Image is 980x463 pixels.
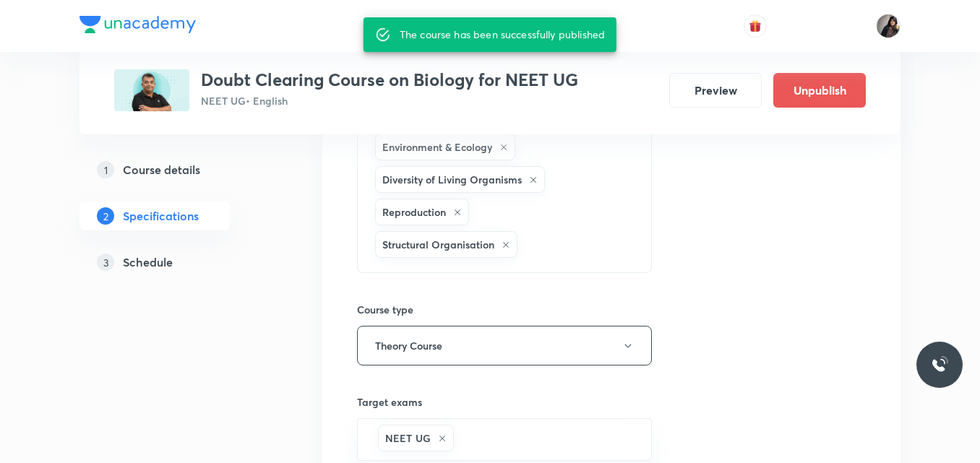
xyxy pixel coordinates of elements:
button: Theory Course [357,326,652,365]
img: ttu [931,356,948,373]
h6: Reproduction [382,204,446,220]
img: Afeera M [876,14,901,38]
h5: Schedule [123,254,173,271]
h3: Doubt Clearing Course on Biology for NEET UG [201,69,578,90]
p: 3 [97,254,114,271]
button: avatar [744,14,767,38]
a: 3Schedule [79,248,276,277]
h6: Target exams [357,394,652,410]
h6: Environment & Ecology [382,139,492,155]
h5: Course details [123,161,200,178]
h6: Diversity of Living Organisms [382,172,522,187]
img: 20717278-9C9D-40C1-BC7C-34469CD948B3_plus.png [114,69,189,111]
a: 1Course details [79,155,276,184]
h6: Structural Organisation [382,237,494,252]
button: Open [643,438,646,441]
p: 1 [97,161,114,178]
button: Unpublish [773,73,866,108]
h6: NEET UG [385,430,431,446]
h5: Specifications [123,207,199,225]
p: NEET UG • English [201,93,578,108]
div: The course has been successfully published [400,22,605,48]
button: Preview [669,73,762,108]
a: Company Logo [79,16,196,37]
img: Company Logo [79,16,196,33]
h6: Course type [357,302,652,317]
p: 2 [97,207,114,225]
img: avatar [749,20,762,33]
